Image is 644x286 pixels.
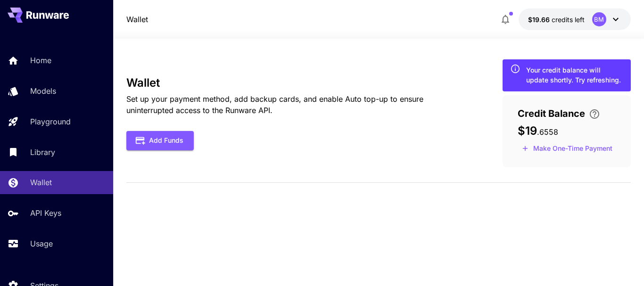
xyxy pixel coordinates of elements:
[518,141,617,156] button: Make a one-time, non-recurring payment
[518,106,585,121] span: Credit Balance
[519,8,631,30] button: $19.6558BM
[30,238,53,249] p: Usage
[30,177,52,188] p: Wallet
[30,147,55,158] p: Library
[526,65,623,85] div: Your credit balance will update shortly. Try refreshing.
[126,14,148,25] a: Wallet
[30,207,61,219] p: API Keys
[126,93,472,116] p: Set up your payment method, add backup cards, and enable Auto top-up to ensure uninterrupted acce...
[126,131,194,150] button: Add Funds
[552,16,585,24] span: credits left
[528,16,552,24] span: $19.66
[126,14,148,25] nav: breadcrumb
[30,116,71,127] p: Playground
[30,85,56,97] p: Models
[592,12,606,26] div: BM
[518,124,537,138] span: $19
[585,108,604,120] button: Enter your card details and choose an Auto top-up amount to avoid service interruptions. We'll au...
[528,15,585,25] div: $19.6558
[537,127,558,137] span: . 6558
[126,76,472,90] h3: Wallet
[30,55,51,66] p: Home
